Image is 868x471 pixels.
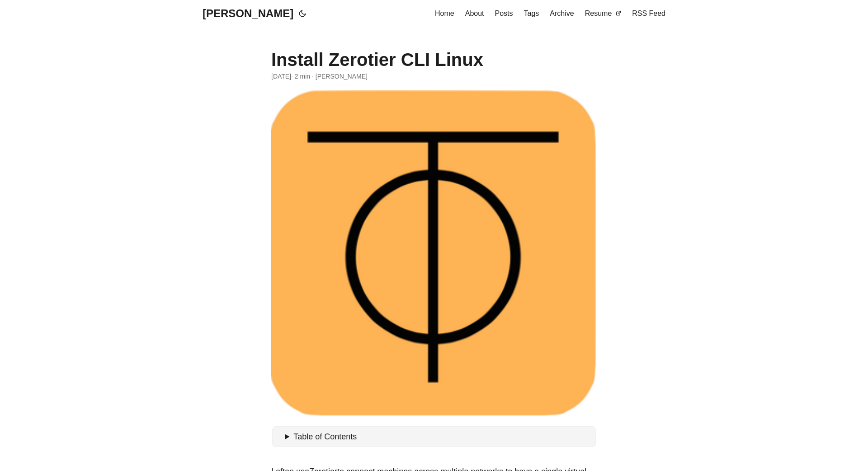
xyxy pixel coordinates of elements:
span: Tags [524,9,539,17]
span: About [465,9,484,17]
summary: Table of Contents [285,430,592,443]
div: · 2 min · [PERSON_NAME] [271,71,597,81]
span: Resume [585,9,612,17]
span: Home [435,9,454,17]
h1: Install Zerotier CLI Linux [271,49,597,70]
span: RSS Feed [632,9,665,17]
span: Archive [550,9,574,17]
span: 2020-10-26 00:00:00 +0000 UTC [271,71,291,81]
span: Posts [495,9,513,17]
span: Table of Contents [293,432,357,441]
